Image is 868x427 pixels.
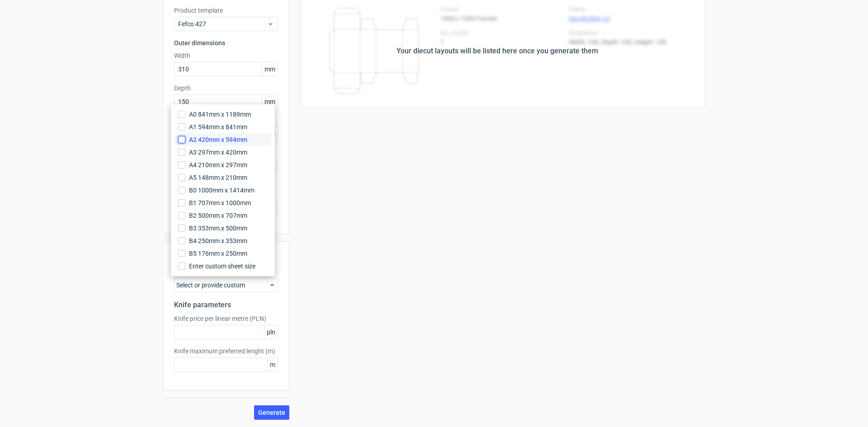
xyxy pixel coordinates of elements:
span: B2 500mm x 707mm [189,211,247,220]
label: Width [174,51,278,60]
span: Fefco 427 [178,19,267,28]
label: Product template [174,6,278,15]
span: A1 594mm x 841mm [189,122,247,131]
span: A4 210mm x 297mm [189,160,247,169]
span: pln [264,325,278,339]
span: Enter custom sheet size [189,262,255,271]
h2: Knife parameters [174,300,278,310]
h3: Outer dimensions [174,38,278,47]
span: B5 176mm x 250mm [189,249,247,258]
span: B3 353mm x 500mm [189,224,247,233]
span: m [267,358,278,371]
div: Select or provide custom [174,278,278,292]
span: mm [262,95,278,108]
span: Generate [258,409,285,416]
span: A5 148mm x 210mm [189,173,247,182]
span: A0 841mm x 1189mm [189,110,251,119]
label: Depth [174,84,278,93]
span: B0 1000mm x 1414mm [189,186,255,195]
div: Your diecut layouts will be listed here once you generate them [396,46,598,56]
span: A3 297mm x 420mm [189,148,247,157]
span: B4 250mm x 353mm [189,236,247,245]
button: Generate [254,405,289,420]
span: B1 707mm x 1000mm [189,198,251,207]
label: Knife price per linear metre (PLN) [174,314,278,323]
span: A2 420mm x 594mm [189,135,247,144]
label: Knife maximum preferred lenght (m) [174,347,278,356]
span: mm [262,62,278,76]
